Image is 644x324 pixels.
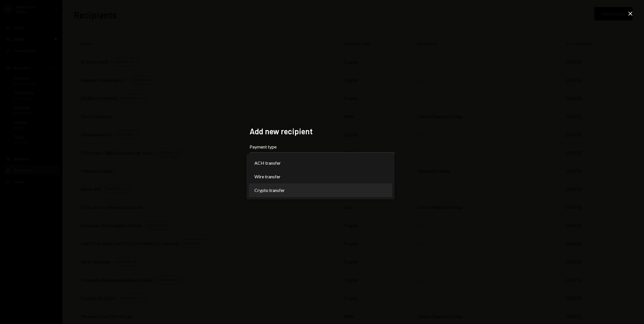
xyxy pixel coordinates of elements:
span: Crypto transfer [254,187,285,194]
span: Wire transfer [254,173,281,180]
h2: Add new recipient [250,126,394,137]
button: Payment type [250,152,394,168]
label: Payment type [250,143,394,150]
span: ACH transfer [254,160,281,166]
